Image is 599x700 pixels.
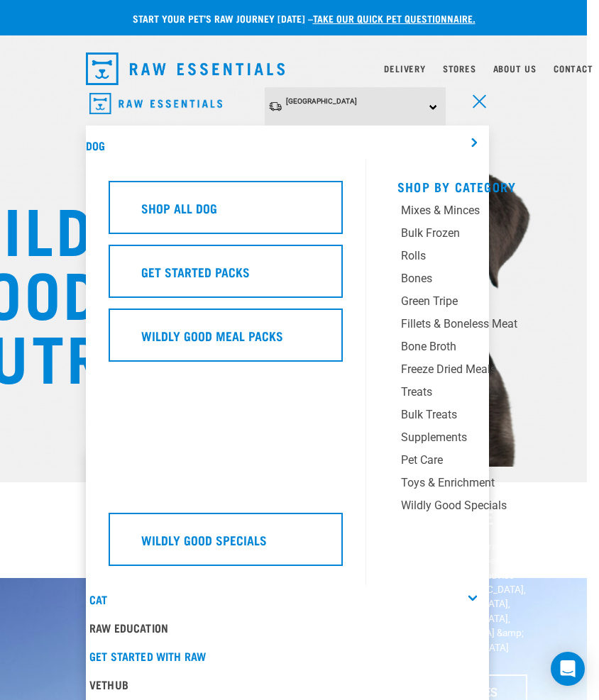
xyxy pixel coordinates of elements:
div: Bulk Frozen [401,225,564,242]
a: Vethub [86,670,489,699]
div: Bone Broth [401,338,564,355]
span: [GEOGRAPHIC_DATA] [286,97,357,105]
a: take our quick pet questionnaire. [313,16,476,21]
div: Fillets & Boneless Meat [401,316,564,333]
a: Bone Broth [397,338,575,361]
a: About Us [493,66,537,71]
a: Bulk Treats [397,406,575,429]
div: Mixes & Minces [401,202,564,219]
a: Pet Care [397,452,575,474]
nav: dropdown navigation [75,47,500,91]
img: Raw Essentials Logo [89,93,222,115]
div: Supplements [401,429,564,446]
a: Wildly Good Meal Packs [109,309,343,372]
a: Stores [443,66,476,71]
a: Wildly Good Specials [109,513,343,577]
a: Rolls [397,248,575,270]
a: Supplements [397,429,575,452]
a: Mixes & Minces [397,202,575,225]
a: Bulk Frozen [397,225,575,248]
div: Open Intercom Messenger [551,652,585,686]
a: Delivery [384,66,425,71]
h5: Shop By Category [397,179,575,191]
a: Fillets & Boneless Meat [397,316,575,338]
div: Freeze Dried Meals [401,361,564,378]
a: Treats [397,384,575,406]
h5: Wildly Good Specials [141,530,267,549]
img: Raw Essentials Logo [86,52,285,85]
div: Toys & Enrichment [401,474,564,491]
div: Treats [401,384,564,401]
a: Raw Education [86,613,489,642]
a: Cat [89,596,107,602]
div: Bulk Treats [401,406,564,423]
a: Dog [86,142,105,148]
h5: Shop All Dog [141,199,217,217]
img: van-moving.png [268,101,282,112]
a: menu [463,87,489,112]
a: Get Started Packs [109,245,343,309]
div: Wildly Good Specials [401,497,564,514]
a: Contact [554,66,593,71]
a: Bones [397,270,575,293]
a: Toys & Enrichment [397,474,575,497]
a: Green Tripe [397,293,575,316]
a: Wildly Good Specials [397,497,575,520]
div: Pet Care [401,452,564,469]
a: Get started with Raw [86,642,489,670]
div: Bones [401,270,564,287]
div: Green Tripe [401,293,564,310]
h5: Wildly Good Meal Packs [141,326,283,345]
div: Rolls [401,248,564,265]
a: Freeze Dried Meals [397,361,575,384]
h5: Get Started Packs [141,262,250,281]
a: Shop All Dog [109,181,343,245]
